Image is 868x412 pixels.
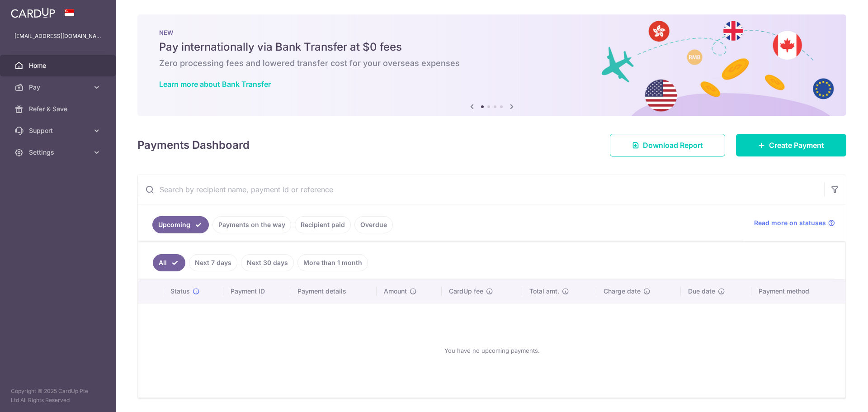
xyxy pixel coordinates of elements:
img: CardUp [11,7,55,18]
h4: Payments Dashboard [137,137,250,153]
img: Bank transfer banner [137,14,846,116]
span: Settings [29,148,89,157]
th: Payment details [290,279,377,303]
a: More than 1 month [297,254,368,271]
span: Download Report [643,140,703,151]
div: You have no upcoming payments. [149,311,835,390]
span: Support [29,126,89,135]
a: Overdue [354,216,393,233]
p: NEW [159,29,825,36]
a: Next 30 days [241,254,294,271]
span: Due date [688,287,715,296]
p: [EMAIL_ADDRESS][DOMAIN_NAME] [14,32,101,41]
span: Home [29,61,89,70]
a: Learn more about Bank Transfer [159,80,271,89]
span: Amount [384,287,407,296]
a: Upcoming [152,216,209,233]
th: Payment ID [223,279,290,303]
span: Total amt. [529,287,559,296]
a: Payments on the way [212,216,291,233]
a: Next 7 days [189,254,237,271]
a: Download Report [610,134,725,156]
a: Recipient paid [295,216,351,233]
span: Status [170,287,190,296]
span: Refer & Save [29,104,89,114]
h6: Zero processing fees and lowered transfer cost for your overseas expenses [159,58,825,69]
a: Create Payment [736,134,846,156]
th: Payment method [751,279,845,303]
span: Create Payment [769,140,824,151]
input: Search by recipient name, payment id or reference [138,175,824,204]
span: Pay [29,83,89,92]
span: CardUp fee [449,287,483,296]
a: All [153,254,185,271]
span: Charge date [604,287,641,296]
h5: Pay internationally via Bank Transfer at $0 fees [159,40,825,54]
a: Read more on statuses [754,218,835,227]
span: Read more on statuses [754,218,826,227]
